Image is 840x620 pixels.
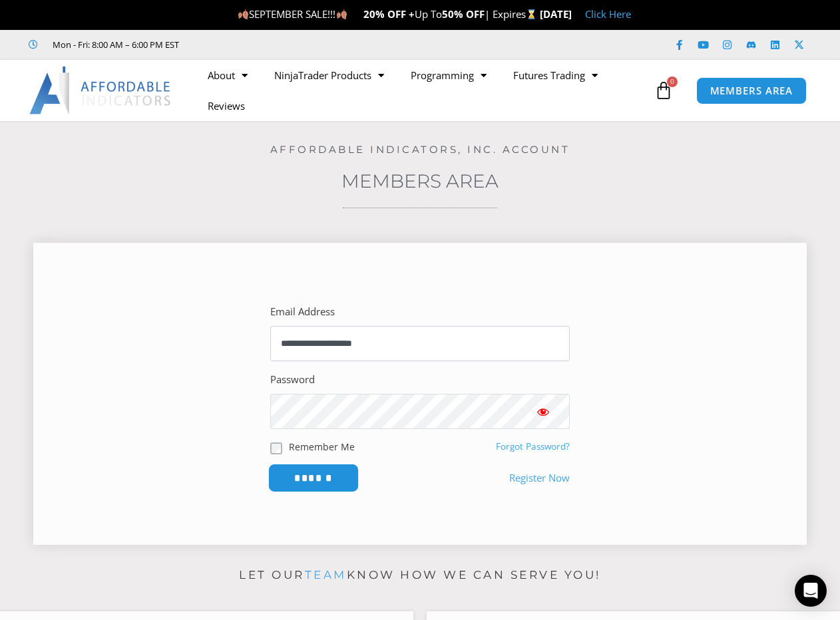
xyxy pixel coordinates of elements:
span: SEPTEMBER SALE!!! Up To | Expires [238,7,539,21]
strong: 20% OFF + [363,7,415,21]
a: 0 [634,71,693,110]
a: Affordable Indicators, Inc. Account [270,143,570,156]
img: 🍂 [238,9,248,19]
span: 0 [667,77,678,87]
a: Members Area [341,170,499,192]
span: Mon - Fri: 8:00 AM – 6:00 PM EST [49,37,179,53]
label: Password [270,371,315,389]
strong: [DATE] [540,7,572,21]
label: Email Address [270,303,335,321]
a: Reviews [194,90,258,121]
img: 🍂 [337,9,347,19]
a: Click Here [585,7,631,21]
nav: Menu [194,60,651,121]
img: LogoAI | Affordable Indicators – NinjaTrader [29,67,172,114]
div: Open Intercom Messenger [795,575,827,607]
span: MEMBERS AREA [710,86,793,96]
a: NinjaTrader Products [261,60,397,90]
strong: 50% OFF [442,7,485,21]
label: Remember Me [289,440,355,454]
a: MEMBERS AREA [696,77,807,104]
a: team [305,568,347,581]
a: Register Now [509,469,570,488]
a: Futures Trading [500,60,611,90]
a: About [194,60,261,90]
a: Forgot Password? [496,440,570,452]
iframe: Customer reviews powered by Trustpilot [198,38,397,51]
img: ⌛ [526,9,536,19]
button: Show password [517,394,570,429]
a: Programming [397,60,500,90]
